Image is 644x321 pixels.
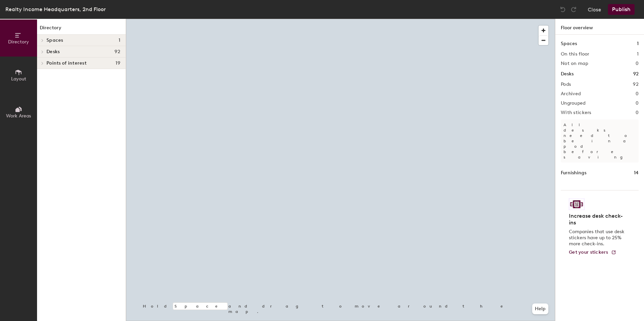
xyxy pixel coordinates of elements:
[569,213,626,226] h4: Increase desk check-ins
[561,82,571,87] h2: Pods
[561,101,586,106] h2: Ungrouped
[608,4,635,15] button: Publish
[555,19,644,35] h1: Floor overview
[11,76,26,82] span: Layout
[116,61,120,66] span: 19
[637,40,639,47] h1: 1
[569,249,608,255] span: Get your stickers
[569,250,616,255] a: Get your stickers
[561,110,591,115] h2: With stickers
[561,91,581,97] h2: Archived
[561,61,588,66] h2: Not on map
[637,51,639,57] h2: 1
[634,169,639,177] h1: 14
[561,169,586,177] h1: Furnishings
[633,82,639,87] h2: 92
[570,6,577,13] img: Redo
[46,49,60,55] span: Desks
[8,39,29,45] span: Directory
[561,51,589,57] h2: On this floor
[588,4,601,15] button: Close
[636,101,639,106] h2: 0
[569,229,626,247] p: Companies that use desk stickers have up to 25% more check-ins.
[633,70,639,78] h1: 92
[46,61,87,66] span: Points of interest
[115,49,120,55] span: 92
[6,113,31,119] span: Work Areas
[46,38,63,43] span: Spaces
[559,6,566,13] img: Undo
[636,61,639,66] h2: 0
[561,70,574,78] h1: Desks
[569,199,584,210] img: Sticker logo
[636,110,639,115] h2: 0
[37,24,126,35] h1: Directory
[636,91,639,97] h2: 0
[119,38,120,43] span: 1
[561,119,639,163] p: All desks need to be in a pod before saving
[532,304,548,314] button: Help
[5,5,106,13] div: Realty Income Headquarters, 2nd Floor
[561,40,577,47] h1: Spaces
